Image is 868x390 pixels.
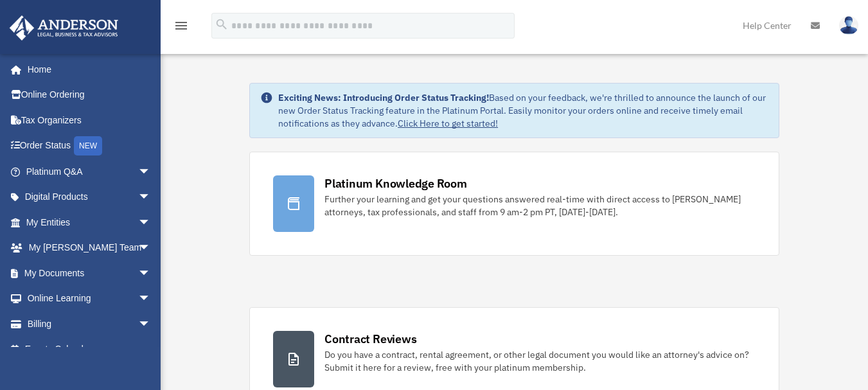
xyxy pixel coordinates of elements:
[138,235,164,261] span: arrow_drop_down
[138,184,164,211] span: arrow_drop_down
[6,15,122,40] img: Anderson Advisors Platinum Portal
[9,107,170,133] a: Tax Organizers
[138,286,164,312] span: arrow_drop_down
[839,16,858,35] img: User Pic
[398,118,498,129] a: Click Here to get started!
[9,57,164,82] a: Home
[278,91,768,130] div: Based on your feedback, we're thrilled to announce the launch of our new Order Status Tracking fe...
[324,331,416,347] div: Contract Reviews
[9,286,170,312] a: Online Learningarrow_drop_down
[9,235,170,261] a: My [PERSON_NAME] Teamarrow_drop_down
[278,92,489,103] strong: Exciting News: Introducing Order Status Tracking!
[173,18,189,33] i: menu
[138,159,164,185] span: arrow_drop_down
[138,260,164,287] span: arrow_drop_down
[9,159,170,184] a: Platinum Q&Aarrow_drop_down
[9,209,170,235] a: My Entitiesarrow_drop_down
[138,209,164,236] span: arrow_drop_down
[138,311,164,337] span: arrow_drop_down
[324,348,756,374] div: Do you have a contract, rental agreement, or other legal document you would like an attorney's ad...
[215,17,229,31] i: search
[173,22,189,33] a: menu
[9,311,170,337] a: Billingarrow_drop_down
[324,193,756,218] div: Further your learning and get your questions answered real-time with direct access to [PERSON_NAM...
[249,152,779,256] a: Platinum Knowledge Room Further your learning and get your questions answered real-time with dire...
[324,175,467,191] div: Platinum Knowledge Room
[74,136,102,155] div: NEW
[9,133,170,159] a: Order StatusNEW
[9,184,170,210] a: Digital Productsarrow_drop_down
[9,82,170,108] a: Online Ordering
[9,260,170,286] a: My Documentsarrow_drop_down
[9,337,170,362] a: Events Calendar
